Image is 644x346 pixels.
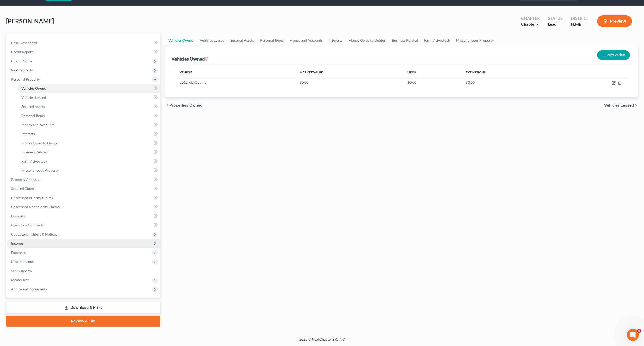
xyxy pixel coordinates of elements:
[7,221,160,230] a: Executory Contracts
[17,129,160,139] a: Interests
[11,68,33,72] span: Real Property
[21,104,45,109] span: Secured Assets
[11,205,60,209] span: Unsecured Nonpriority Claims
[21,113,45,118] span: Personal Items
[6,17,54,25] span: [PERSON_NAME]
[548,21,563,27] div: Lead
[11,278,29,282] span: Means Test
[286,34,326,46] a: Money and Accounts
[21,141,58,145] span: Money Owed to Debtor
[17,84,160,93] a: Vehicles Owned
[7,184,160,193] a: Secured Claims
[17,139,160,148] a: Money Owed to Debtor
[171,56,209,62] div: Vehicles Owned
[227,34,257,46] a: Secured Assets
[7,212,160,221] a: Lawsuits
[548,15,563,21] div: Status
[21,168,59,172] span: Miscellaneous Property
[165,103,169,107] i: chevron_left
[17,111,160,120] a: Personal Items
[257,34,286,46] a: Personal Items
[7,175,160,184] a: Property Analysis
[21,95,46,100] span: Vehicles Leased
[21,132,35,136] span: Interests
[11,196,53,200] span: Unsecured Priority Claims
[7,193,160,202] a: Unsecured Priority Claims
[11,59,32,63] span: Client Profile
[571,15,589,21] div: District
[7,38,160,47] a: Case Dashboard
[165,103,202,107] button: chevron_left Properties Owned
[6,316,160,327] a: Review & File
[521,15,540,21] div: Chapter
[11,214,25,218] span: Lawsuits
[7,202,160,212] a: Unsecured Nonpriority Claims
[21,150,48,154] span: Business Related
[7,266,160,275] a: SOFA Review
[17,120,160,129] a: Money and Accounts
[21,86,47,90] span: Vehicles Owned
[6,302,160,314] a: Download & Print
[421,34,453,46] a: Farm / Livestock
[453,34,497,46] a: Miscellaneous Property
[11,241,23,245] span: Income
[627,329,639,341] iframe: Intercom live chat
[11,77,40,81] span: Personal Property
[178,337,466,346] div: 2025 © NextChapterBK, INC
[21,159,47,163] span: Farm / Livestock
[296,67,403,78] th: Market Value
[175,67,296,78] th: Vehicle
[17,102,160,111] a: Secured Assets
[175,78,296,87] td: 2012 Kia Optima
[11,50,33,54] span: Credit Report
[571,21,589,27] div: FLMB
[17,148,160,157] a: Business Related
[11,232,57,236] span: Codebtors Insiders & Notices
[11,259,34,264] span: Miscellaneous
[597,15,632,27] button: Preview
[17,166,160,175] a: Miscellaneous Property
[604,103,634,107] span: Vehicles Leased
[296,78,403,87] td: $0.00
[462,67,558,78] th: Exemptions
[536,22,538,26] span: 7
[11,223,44,227] span: Executory Contracts
[326,34,345,46] a: Interests
[17,157,160,166] a: Farm / Livestock
[462,78,558,87] td: $0.00
[21,123,54,127] span: Money and Accounts
[403,67,462,78] th: Liens
[403,78,462,87] td: $0.00
[169,103,202,107] span: Properties Owned
[389,34,421,46] a: Business Related
[11,250,26,255] span: Expenses
[7,47,160,56] a: Credit Report
[11,41,37,45] span: Case Dashboard
[637,329,641,333] span: 5
[604,103,638,107] button: Vehicles Leased chevron_right
[597,50,630,60] button: New Vehicle
[11,186,35,191] span: Secured Claims
[197,34,227,46] a: Vehicles Leased
[634,103,638,107] i: chevron_right
[521,21,540,27] div: Chapter
[165,34,197,46] a: Vehicles Owned
[17,93,160,102] a: Vehicles Leased
[11,177,39,182] span: Property Analysis
[11,268,32,273] span: SOFA Review
[345,34,389,46] a: Money Owed to Debtor
[11,287,47,291] span: Additional Documents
